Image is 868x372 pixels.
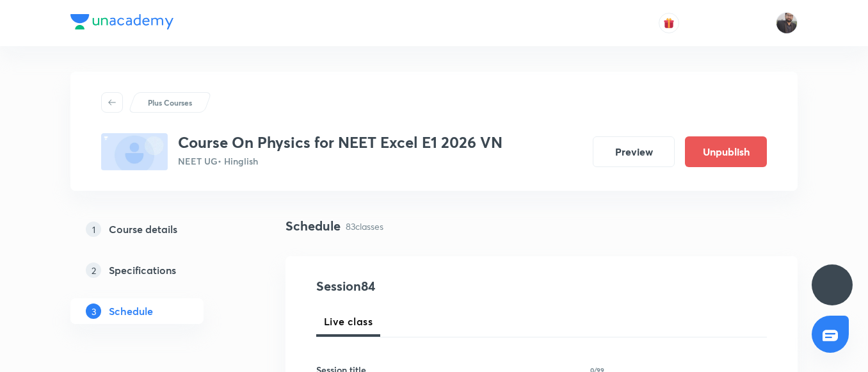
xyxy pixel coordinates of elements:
[663,17,675,29] img: avatar
[86,263,101,278] p: 2
[824,277,840,293] img: ttu
[659,13,679,33] button: avatar
[86,222,101,237] p: 1
[776,12,798,34] img: Vishal Choudhary
[346,220,383,233] p: 83 classes
[101,133,168,170] img: fallback-thumbnail.png
[285,216,341,236] h4: Schedule
[70,14,173,29] img: Company Logo
[316,277,550,296] h4: Session 84
[70,14,173,33] a: Company Logo
[178,133,502,152] h3: Course On Physics for NEET Excel E1 2026 VN
[685,136,767,167] button: Unpublish
[109,303,153,319] h5: Schedule
[70,216,245,242] a: 1Course details
[178,154,502,168] p: NEET UG • Hinglish
[86,303,101,319] p: 3
[109,222,177,237] h5: Course details
[324,314,373,329] span: Live class
[109,263,176,278] h5: Specifications
[593,136,675,167] button: Preview
[148,97,192,108] p: Plus Courses
[70,257,245,283] a: 2Specifications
